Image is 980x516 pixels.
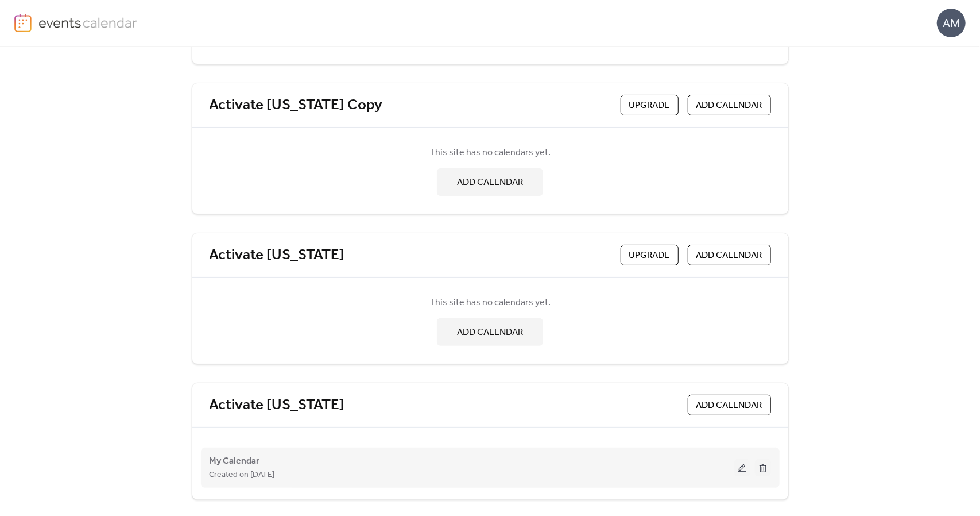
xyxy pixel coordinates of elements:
button: ADD CALENDAR [688,95,771,115]
span: This site has no calendars yet. [429,296,551,310]
button: ADD CALENDAR [688,245,771,265]
button: ADD CALENDAR [437,168,543,196]
span: ADD CALENDAR [457,326,523,340]
button: Upgrade [621,245,679,265]
span: ADD CALENDAR [696,99,762,113]
span: Upgrade [629,249,670,263]
span: Upgrade [629,99,670,113]
a: My Calendar [210,458,260,464]
a: Activate [US_STATE] [210,396,345,415]
button: ADD CALENDAR [437,318,543,346]
a: Activate [US_STATE] Copy [210,96,383,115]
span: ADD CALENDAR [696,249,762,263]
button: Upgrade [621,95,679,115]
img: logo-type [38,14,138,31]
a: Activate [US_STATE] [210,246,345,265]
span: Created on [DATE] [210,468,275,482]
span: This site has no calendars yet. [429,146,551,160]
span: ADD CALENDAR [696,399,762,413]
div: AM [937,9,966,37]
span: My Calendar [210,455,260,468]
img: logo [14,14,32,32]
button: ADD CALENDAR [688,395,771,415]
span: ADD CALENDAR [457,176,523,190]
